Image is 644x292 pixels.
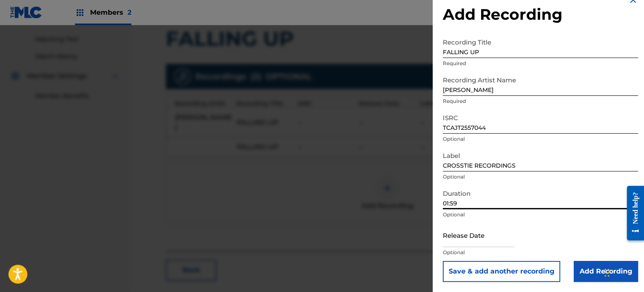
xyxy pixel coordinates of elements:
[443,97,638,105] p: Required
[90,8,131,17] span: Members
[620,179,644,247] iframe: Resource Center
[443,261,560,282] button: Save & add another recording
[443,249,638,256] p: Optional
[443,60,638,67] p: Required
[75,8,85,18] img: Top Rightsholders
[574,261,638,282] input: Add Recording
[443,211,638,218] p: Optional
[443,173,638,181] p: Optional
[10,6,43,18] img: MLC Logo
[128,8,131,16] span: 2
[443,135,638,143] p: Optional
[604,260,609,285] div: Drag
[602,252,644,292] iframe: Chat Widget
